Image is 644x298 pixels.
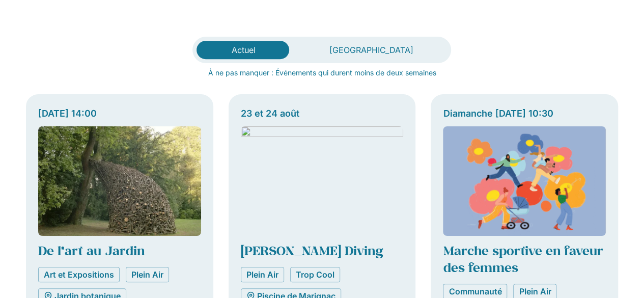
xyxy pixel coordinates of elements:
[241,267,284,282] a: Plein Air
[231,45,255,55] span: Actuel
[443,242,603,276] a: Marche sportive en faveur des femmes
[241,106,404,120] div: 23 et 24 août
[290,267,340,282] a: Trop Cool
[38,242,145,259] a: De l’art au Jardin
[26,67,619,78] p: À ne pas manquer : Événements qui durent moins de deux semaines
[38,267,120,282] a: Art et Expositions
[329,45,413,55] span: [GEOGRAPHIC_DATA]
[241,242,383,259] a: [PERSON_NAME] Diving
[126,267,169,282] a: Plein Air
[38,106,201,120] div: [DATE] 14:00
[443,106,606,120] div: Diamanche [DATE] 10:30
